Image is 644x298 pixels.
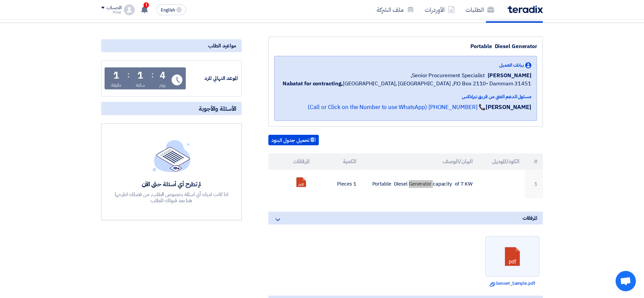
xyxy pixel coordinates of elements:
[488,71,531,80] span: [PERSON_NAME]
[113,71,119,80] div: 1
[616,271,636,291] div: Open chat
[101,10,121,14] div: Moaz
[114,180,229,188] div: لم تطرح أي أسئلة حتى الآن
[486,103,531,111] strong: [PERSON_NAME]
[143,2,149,8] span: 1
[107,5,121,11] div: الحساب
[523,214,537,222] span: المرفقات
[460,2,499,18] a: الطلبات
[362,170,479,198] td: Portable Diesel Generator capacity of 7 KW
[487,280,537,287] a: Genset_Sample.pdf
[137,71,143,80] div: 1
[478,153,525,170] th: الكود/الموديل
[274,42,537,50] div: Portable Diesel Generator
[268,153,315,170] th: المرفقات
[410,71,485,80] span: Senior Procurement Specialist,
[153,140,191,172] img: empty_state_list.svg
[371,2,419,18] a: ملف الشركة
[159,82,166,89] div: يوم
[114,191,229,204] div: اذا كانت لديك أي اسئلة بخصوص الطلب, من فضلك اطرحها هنا بعد قبولك للطلب
[136,82,146,89] div: ساعة
[156,4,186,15] button: English
[101,39,242,52] div: مواعيد الطلب
[283,80,531,88] span: [GEOGRAPHIC_DATA], [GEOGRAPHIC_DATA] ,P.O Box 2110- Dammam 31451
[283,80,343,88] b: Nabatat for contracting,
[151,69,154,81] div: :
[283,93,531,100] div: مسئول الدعم الفني من فريق تيرادكس
[296,177,351,218] a: Genset_Sample_1757510331578.pdf
[499,62,524,69] span: بيانات العميل
[308,103,486,111] a: 📞 [PHONE_NUMBER] (Call or Click on the Number to use WhatsApp)
[187,74,238,82] div: الموعد النهائي للرد
[362,153,479,170] th: البيان/الوصف
[419,2,460,18] a: الأوردرات
[508,5,543,13] img: Teradix logo
[124,4,135,15] img: profile_test.png
[525,170,543,198] td: 1
[111,82,121,89] div: دقيقة
[315,153,362,170] th: الكمية
[525,153,543,170] th: #
[199,105,236,112] span: الأسئلة والأجوبة
[161,8,175,13] span: English
[315,170,362,198] td: 1 Pieces
[127,69,130,81] div: :
[160,71,165,80] div: 4
[268,135,319,146] button: تحميل جدول البنود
